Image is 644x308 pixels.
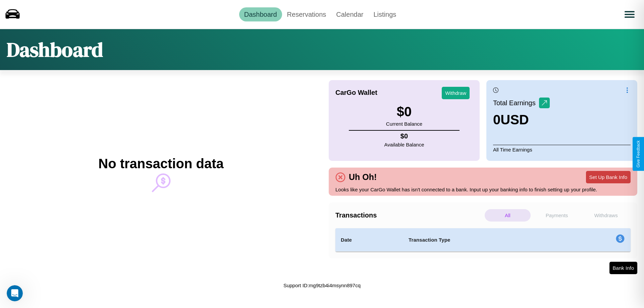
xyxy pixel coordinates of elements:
[239,7,282,21] a: Dashboard
[282,7,331,21] a: Reservations
[493,145,631,154] p: All Time Earnings
[384,140,424,149] p: Available Balance
[335,211,483,219] h4: Transactions
[586,171,631,183] button: Set Up Bank Info
[384,132,424,140] h4: $ 0
[493,97,539,109] p: Total Earnings
[341,236,398,244] h4: Date
[409,236,561,244] h4: Transaction Type
[442,87,470,99] button: Withdraw
[335,89,377,97] h4: CarGo Wallet
[368,7,401,21] a: Listings
[386,119,422,128] p: Current Balance
[331,7,368,21] a: Calendar
[485,209,531,222] p: All
[583,209,629,222] p: Withdraws
[7,285,23,301] iframe: Intercom live chat
[493,112,550,127] h3: 0 USD
[345,172,380,182] h4: Uh Oh!
[636,140,641,168] div: Give Feedback
[609,262,637,274] button: Bank Info
[386,104,422,119] h3: $ 0
[335,185,631,194] p: Looks like your CarGo Wallet has isn't connected to a bank. Input up your banking info to finish ...
[335,228,631,252] table: simple table
[534,209,580,222] p: Payments
[283,281,361,290] p: Support ID: mg9tzb4i4msynn897cq
[98,156,223,171] h2: No transaction data
[7,36,103,63] h1: Dashboard
[620,5,639,24] button: Open menu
